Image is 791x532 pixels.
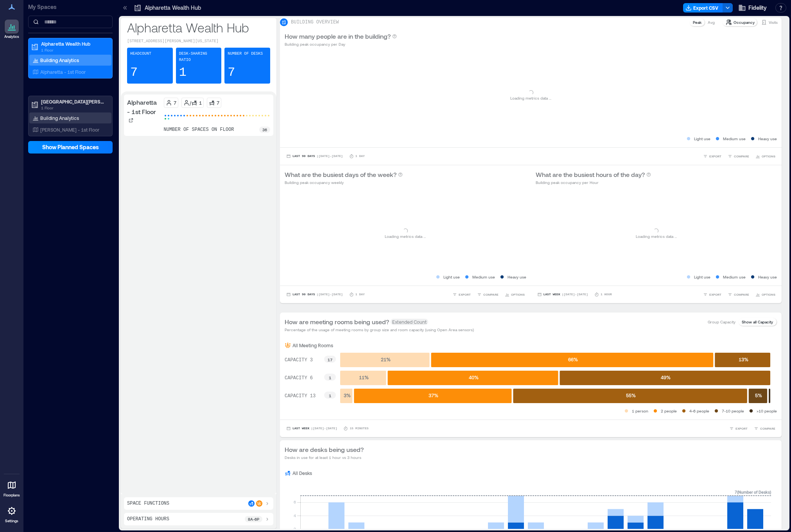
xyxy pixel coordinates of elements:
[760,426,775,431] span: COMPARE
[752,425,777,432] button: COMPARE
[723,136,746,142] p: Medium use
[217,100,219,106] p: 7
[2,17,22,41] a: Analytics
[359,375,369,380] text: 11 %
[127,20,270,35] p: Alpharetta Wealth Hub
[285,357,313,363] text: CAPACITY 3
[381,357,391,362] text: 21 %
[285,375,313,381] text: CAPACITY 6
[285,32,391,41] p: How many people are in the building?
[661,375,671,380] text: 49 %
[190,100,191,106] p: /
[693,19,701,25] p: Peak
[42,143,99,151] span: Show Planned Spaces
[755,393,762,398] text: 5 %
[355,292,365,297] p: 1 Day
[443,274,460,280] p: Light use
[689,408,709,414] p: 4-6 people
[451,291,472,298] button: EXPORT
[510,95,551,101] p: Loading metrics data ...
[536,179,651,186] p: Building peak occupancy per Hour
[726,291,751,298] button: COMPARE
[694,274,710,280] p: Light use
[285,425,339,432] button: Last Week |[DATE]-[DATE]
[292,342,333,348] p: All Meeting Rooms
[344,393,351,398] text: 3 %
[145,4,201,12] p: Alpharetta Wealth Hub
[40,127,99,133] p: [PERSON_NAME] - 1st Floor
[127,38,270,45] p: [STREET_ADDRESS][PERSON_NAME][US_STATE]
[40,57,79,63] p: Building Analytics
[127,98,161,116] p: Alpharetta - 1st Floor
[536,291,590,298] button: Last Week |[DATE]-[DATE]
[701,291,723,298] button: EXPORT
[536,170,645,179] p: What are the busiest hours of the day?
[248,516,259,522] p: 8a - 6p
[736,2,769,14] button: Fidelity
[292,470,312,476] p: All Desks
[355,154,365,159] p: 1 Day
[294,513,296,518] tspan: 4
[708,319,735,325] p: Group Capacity
[294,527,296,531] tspan: 2
[735,426,748,431] span: EXPORT
[41,47,107,53] p: 1 Floor
[769,19,778,25] p: Visits
[511,292,525,297] span: OPTIONS
[41,98,107,105] p: [GEOGRAPHIC_DATA][PERSON_NAME]
[179,51,219,63] p: Desk-sharing ratio
[508,274,526,280] p: Heavy use
[130,51,151,57] p: Headcount
[683,3,723,12] button: Export CSV
[709,154,721,159] span: EXPORT
[459,292,471,297] span: EXPORT
[199,100,202,106] p: 1
[626,393,636,398] text: 55 %
[709,292,721,297] span: EXPORT
[4,34,19,39] p: Analytics
[429,393,438,398] text: 37 %
[503,291,526,298] button: OPTIONS
[469,375,479,380] text: 40 %
[722,408,744,414] p: 7-10 people
[285,317,389,327] p: How are meeting rooms being used?
[568,357,578,362] text: 66 %
[762,292,775,297] span: OPTIONS
[472,274,495,280] p: Medium use
[661,408,677,414] p: 2 people
[28,3,113,11] p: My Spaces
[285,327,474,333] p: Percentage of the usage of meeting rooms by group size and room capacity (using Open Area sensors)
[739,357,748,362] text: 13 %
[754,291,777,298] button: OPTIONS
[291,19,339,25] p: BUILDING OVERVIEW
[601,292,612,297] p: 1 Hour
[734,19,755,25] p: Occupancy
[179,65,187,80] p: 1
[28,141,113,154] button: Show Planned Spaces
[130,65,138,80] p: 7
[475,291,500,298] button: COMPARE
[174,100,176,106] p: 7
[40,69,86,75] p: Alpharetta - 1st Floor
[762,154,775,159] span: OPTIONS
[391,319,428,325] span: Extended Count
[127,516,169,522] p: Operating Hours
[694,136,710,142] p: Light use
[350,426,368,431] p: 15 minutes
[262,127,267,133] p: 36
[2,502,21,526] a: Settings
[483,292,499,297] span: COMPARE
[228,51,263,57] p: Number of Desks
[708,19,715,25] p: Avg
[728,425,749,432] button: EXPORT
[41,105,107,111] p: 1 Floor
[285,152,344,160] button: Last 90 Days |[DATE]-[DATE]
[734,292,749,297] span: COMPARE
[757,408,777,414] p: >10 people
[734,154,749,159] span: COMPARE
[758,136,777,142] p: Heavy use
[294,500,296,504] tspan: 6
[723,274,746,280] p: Medium use
[4,493,20,498] p: Floorplans
[748,4,767,12] span: Fidelity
